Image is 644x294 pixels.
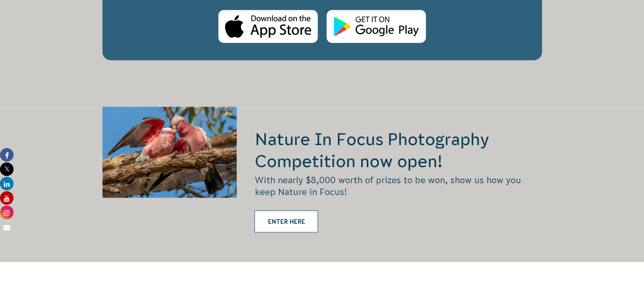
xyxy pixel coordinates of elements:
img: Android Store Logo [326,10,426,43]
h2: Nature In Focus Photography Competition now open! [254,128,542,172]
a: ENTER HERE [254,210,318,232]
img: Apple Store Logo [218,10,318,43]
p: With nearly $8,000 worth of prizes to be won, show us how you keep Nature in Focus! [254,174,542,198]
